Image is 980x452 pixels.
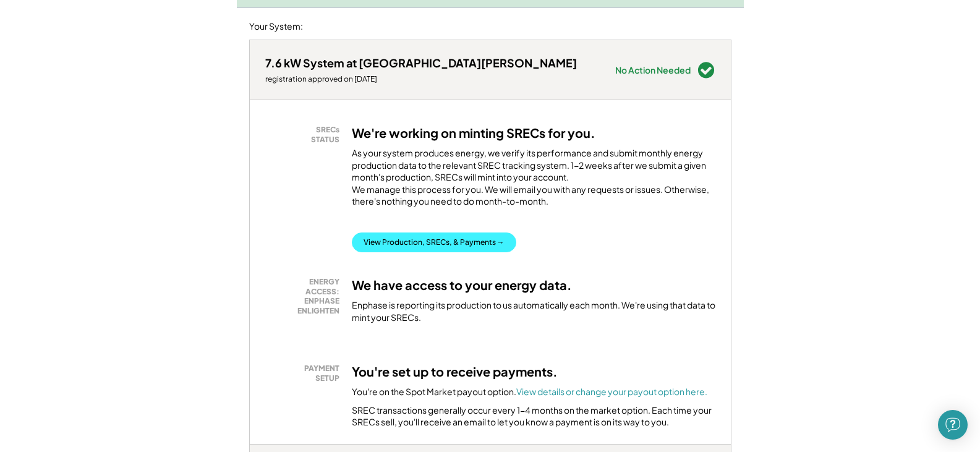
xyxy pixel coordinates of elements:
[352,147,715,214] div: As your system produces energy, we verify its performance and submit monthly energy production da...
[352,404,715,429] div: SREC transactions generally occur every 1-4 months on the market option. Each time your SRECs sel...
[271,277,339,315] div: ENERGY ACCESS: ENPHASE ENLIGHTEN
[352,299,715,323] div: Enphase is reporting its production to us automatically each month. We're using that data to mint...
[265,74,577,84] div: registration approved on [DATE]
[271,364,339,383] div: PAYMENT SETUP
[352,125,595,141] h3: We're working on minting SRECs for you.
[265,56,577,70] div: 7.6 kW System at [GEOGRAPHIC_DATA][PERSON_NAME]
[938,410,968,440] div: Open Intercom Messenger
[516,386,707,397] a: View details or change your payout option here.
[615,66,691,74] div: No Action Needed
[352,232,516,252] button: View Production, SRECs, & Payments →
[352,277,572,293] h3: We have access to your energy data.
[352,386,707,398] div: You're on the Spot Market payout option.
[271,125,339,144] div: SRECs STATUS
[352,364,558,380] h3: You're set up to receive payments.
[249,20,303,33] div: Your System:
